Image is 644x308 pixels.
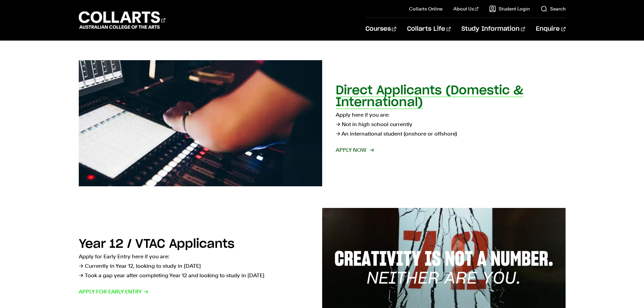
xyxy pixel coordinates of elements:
span: Apply for Early Entry [79,287,149,297]
a: Enquire [536,18,565,40]
p: Apply here if you are: → Not in high school currently → An international student (onshore or offs... [336,110,566,139]
a: Collarts Life [407,18,451,40]
div: Go to homepage [79,10,165,30]
a: Search [541,5,566,12]
h2: Year 12 / VTAC Applicants [79,238,235,250]
a: Direct Applicants (Domestic & International) Apply here if you are:→ Not in high school currently... [79,60,566,186]
a: About Us [453,5,478,12]
a: Courses [365,18,396,40]
h2: Direct Applicants (Domestic & International) [336,85,523,109]
p: Apply for Early Entry here if you are: → Currently in Year 12, looking to study in [DATE] → Took ... [79,252,309,280]
span: Apply now [336,145,373,155]
a: Student Login [489,5,530,12]
a: Collarts Online [409,5,443,12]
a: Study Information [461,18,525,40]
